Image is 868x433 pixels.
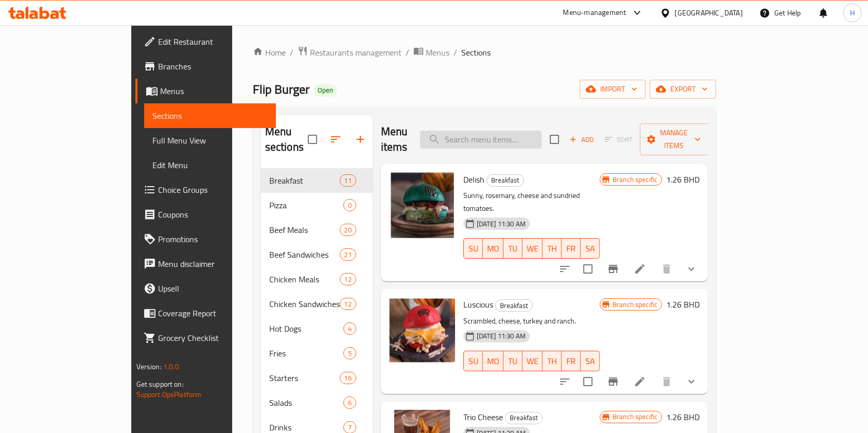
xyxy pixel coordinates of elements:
div: Pizza0 [261,193,373,218]
p: Sunny, rosemary, cheese and sundried tomatoes. [463,189,600,215]
div: items [340,224,356,236]
button: TH [543,351,562,371]
span: Full Menu View [152,134,268,147]
h6: 1.26 BHD [666,410,700,424]
a: Promotions [135,227,276,251]
li: / [454,46,457,59]
div: Breakfast [487,174,524,187]
span: 6 [344,398,356,408]
div: items [340,248,356,261]
button: import [580,80,646,99]
svg: Show Choices [685,375,698,388]
a: Grocery Checklist [135,326,276,350]
button: MO [483,238,504,259]
div: Chicken Meals12 [261,267,373,292]
img: Luscious [389,297,455,363]
span: Edit Restaurant [158,35,268,48]
div: Fries5 [261,341,373,366]
span: Breakfast [496,300,532,312]
h6: 1.26 BHD [666,297,700,312]
span: Branch specific [609,412,662,422]
span: FR [566,241,577,256]
span: Coupons [158,208,268,221]
span: 4 [344,324,356,334]
span: SU [468,354,479,369]
span: import [588,83,637,96]
span: TU [508,241,518,256]
span: [DATE] 11:30 AM [473,331,530,341]
button: export [650,80,716,99]
span: Branch specific [609,175,662,185]
div: items [343,347,356,359]
div: Beef Sandwiches21 [261,242,373,267]
span: export [658,83,708,96]
span: Menu disclaimer [158,258,268,270]
a: Edit menu item [634,263,646,275]
span: Chicken Sandwiches [269,298,340,310]
button: show more [679,369,704,394]
h2: Menu sections [265,124,308,155]
span: Delish [463,172,484,187]
span: Add [568,134,596,146]
button: Add [565,132,598,148]
button: Manage items [640,123,709,155]
span: Get support on: [136,377,184,391]
div: Beef Meals20 [261,218,373,242]
button: TH [543,238,562,259]
a: Full Menu View [144,128,276,153]
span: 12 [340,299,356,309]
span: Select section [544,129,565,150]
span: Sections [461,46,491,59]
span: TU [508,354,518,369]
span: Hot Dogs [269,322,343,335]
span: 5 [344,349,356,358]
span: Select all sections [302,129,323,150]
button: TU [504,351,523,371]
nav: breadcrumb [253,46,717,59]
span: Select section first [598,132,640,148]
span: Menus [160,85,268,97]
div: items [340,372,356,384]
a: Menus [135,79,276,103]
span: Breakfast [506,412,542,424]
h2: Menu items [381,124,408,155]
span: 12 [340,275,356,284]
div: Starters16 [261,366,373,390]
a: Choice Groups [135,177,276,202]
div: Salads6 [261,390,373,415]
span: 0 [344,201,356,210]
a: Menus [413,46,449,59]
span: Manage items [648,127,701,152]
span: MO [487,241,499,256]
span: Sections [152,110,268,122]
a: Edit Restaurant [135,29,276,54]
div: items [343,396,356,409]
span: Trio Cheese [463,409,503,425]
button: sort-choices [552,257,577,281]
button: delete [654,369,679,394]
div: Breakfast [505,412,543,424]
a: Branches [135,54,276,79]
span: Breakfast [269,174,340,187]
button: FR [562,238,581,259]
span: Pizza [269,199,343,211]
span: 11 [340,176,356,186]
span: Menus [426,46,449,59]
div: items [343,322,356,335]
span: Starters [269,372,340,384]
span: [DATE] 11:30 AM [473,219,530,229]
span: TH [547,354,558,369]
a: Edit menu item [634,375,646,388]
span: TH [547,241,558,256]
span: Coverage Report [158,307,268,319]
button: MO [483,351,504,371]
span: Choice Groups [158,184,268,196]
a: Menu disclaimer [135,251,276,276]
span: FR [566,354,577,369]
span: Beef Sandwiches [269,248,340,261]
div: Menu-management [563,7,627,19]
